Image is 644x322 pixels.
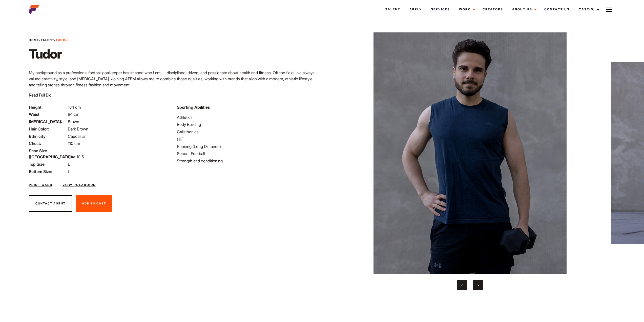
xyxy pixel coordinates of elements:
[477,282,479,288] span: Next
[82,202,106,205] span: Add To Cast
[540,3,574,16] a: Contact Us
[478,3,508,16] a: Creators
[29,92,51,98] button: Read Full Bio
[68,134,87,139] span: Caucasian
[29,133,67,139] span: Ethnicity:
[29,104,67,110] span: Height:
[589,7,595,11] span: (0)
[29,148,67,160] span: Shoe Size ([GEOGRAPHIC_DATA]):
[29,126,67,132] span: Hair Color:
[29,168,67,175] span: Bottom Size:
[461,282,463,288] span: Previous
[68,105,81,110] span: 184 cm
[29,4,39,14] img: cropped-aefm-brand-fav-22-square.png
[68,112,79,117] span: 84 cm
[68,154,84,159] span: Size 10.5
[41,38,54,42] a: Talent
[68,169,70,174] span: L
[29,92,51,98] span: Read Full Bio
[381,3,405,16] a: Talent
[177,150,319,157] li: Soccer Football
[76,195,112,212] button: Add To Cast
[29,119,67,125] span: [MEDICAL_DATA]:
[508,3,540,16] a: About Us
[29,183,52,187] a: Print Card
[68,162,70,167] span: L
[177,105,210,110] strong: Sporting Abilities
[63,183,96,187] a: View Polaroids
[68,119,79,124] span: Brown
[177,143,319,149] li: Running (Long Distance)
[177,129,319,135] li: Calisthenics
[29,70,319,88] p: My background as a professional football goalkeeper has shaped who I am — disciplined, driven, an...
[177,158,319,164] li: Strength and conditioning
[68,126,88,131] span: Dark Brown
[405,3,426,16] a: Apply
[29,140,67,146] span: Chest:
[29,46,68,62] h1: Tudor
[29,111,67,117] span: Waist:
[56,38,68,42] strong: Tudor
[177,121,319,127] li: Body Building
[177,114,319,120] li: Athletics
[426,3,454,16] a: Services
[29,161,67,167] span: Top Size:
[454,3,478,16] a: Work
[29,195,72,212] button: Contact Agent
[606,7,612,13] img: Burger icon
[177,136,319,142] li: HIIT
[29,38,39,42] a: Home
[29,38,68,42] span: / /
[574,3,603,16] a: Cast(0)
[68,141,80,146] span: 110 cm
